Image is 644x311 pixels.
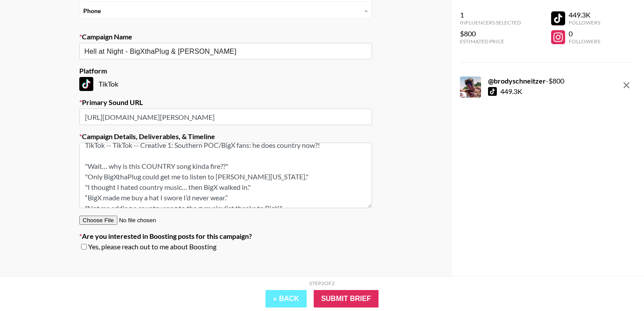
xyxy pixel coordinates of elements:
[488,77,546,85] strong: @ brodyschneitzer
[79,77,93,91] img: TikTok
[569,19,600,26] div: Followers
[460,38,521,45] div: Estimated Price
[85,46,355,56] input: Old Town Road - Lil Nas X + Billy Ray Cyrus
[488,77,564,85] div: - $ 800
[265,290,307,308] button: « Back
[364,7,368,15] div: –
[79,66,372,75] label: Platform
[79,132,372,141] label: Campaign Details, Deliverables, & Timeline
[79,232,372,241] label: Are you interested in Boosting posts for this campaign?
[460,10,521,19] div: 1
[79,98,372,107] label: Primary Sound URL
[618,77,635,94] button: remove
[314,290,379,308] input: Submit Brief
[309,280,335,287] div: Step 2 of 2
[79,32,372,41] label: Campaign Name
[569,10,600,19] div: 449.3K
[79,77,372,91] div: TikTok
[88,242,216,251] span: Yes, please reach out to me about Boosting
[460,29,521,38] div: $800
[460,19,521,26] div: Influencers Selected
[600,267,633,301] iframe: Drift Widget Chat Controller
[569,29,600,38] div: 0
[500,87,522,96] div: 449.3K
[83,7,101,15] strong: Phone
[569,38,600,45] div: Followers
[79,108,372,125] input: https://www.tiktok.com/music/Old-Town-Road-6683330941219244813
